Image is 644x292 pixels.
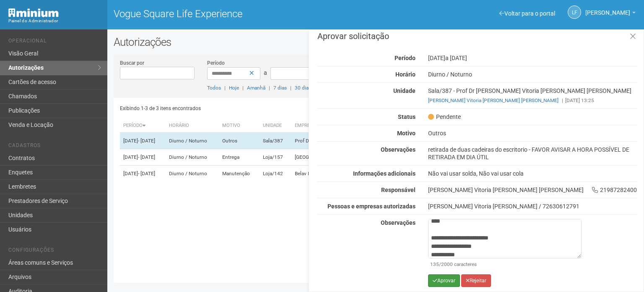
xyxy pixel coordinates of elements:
[219,149,260,166] td: Entrega
[499,10,555,17] a: Voltar para o portal
[430,260,580,268] div: /2000 caracteres
[317,32,637,40] h3: Aprovar solicitação
[395,55,415,61] strong: Período
[290,85,291,91] span: |
[422,186,644,194] div: [PERSON_NAME] Vitoria [PERSON_NAME] [PERSON_NAME] 21987282400
[166,133,219,149] td: Diurno / Noturno
[120,133,166,149] td: [DATE]
[327,203,415,210] strong: Pessoas e empresas autorizadas
[166,166,219,182] td: Diurno / Noturno
[138,171,155,176] span: - [DATE]
[398,113,415,120] strong: Status
[260,119,291,133] th: Unidade
[229,85,239,91] a: Hoje
[445,55,467,61] span: a [DATE]
[120,119,166,133] th: Período
[381,146,415,153] strong: Observações
[120,59,144,67] label: Buscar por
[242,85,244,91] span: |
[8,8,59,17] img: Minium
[138,154,155,160] span: - [DATE]
[219,133,260,149] td: Outros
[568,5,581,19] a: LF
[114,8,369,19] h1: Vogue Square Life Experience
[395,71,415,78] strong: Horário
[422,87,644,104] div: Sala/387 - Prof Dr [PERSON_NAME] Vitoria [PERSON_NAME] [PERSON_NAME]
[393,87,415,94] strong: Unidade
[247,85,265,91] a: Amanhã
[8,17,101,25] div: Painel do Administrador
[422,129,644,137] div: Outros
[269,85,270,91] span: |
[120,149,166,166] td: [DATE]
[422,146,644,161] div: retirada de duas cadeiras do escritorio - FAVOR AVISAR A HORA POSSÍVEL DE RETIRADA EM DIA ÚTIL
[430,261,439,267] span: 135
[422,170,644,177] div: Não vai usar solda, Não vai usar cola
[120,166,166,182] td: [DATE]
[428,97,637,104] div: [DATE] 13:25
[291,166,475,182] td: Belav Rio
[219,119,260,133] th: Motivo
[624,28,641,46] a: Fechar
[273,85,287,91] a: 7 dias
[8,38,101,47] li: Operacional
[381,187,415,193] strong: Responsável
[585,11,636,17] a: [PERSON_NAME]
[428,203,637,210] div: [PERSON_NAME] Vitoria [PERSON_NAME] / 72630612791
[120,102,373,115] div: Exibindo 1-3 de 3 itens encontrados
[224,85,226,91] span: |
[562,97,563,103] span: |
[207,59,225,67] label: Período
[291,119,475,133] th: Empresa
[291,149,475,166] td: [GEOGRAPHIC_DATA]
[422,71,644,78] div: Diurno / Noturno
[8,247,101,256] li: Configurações
[291,133,475,149] td: Prof Dr [PERSON_NAME] Vitoria [PERSON_NAME] [PERSON_NAME]
[428,274,460,287] button: Aprovar
[207,85,221,91] a: Todos
[397,130,415,137] strong: Motivo
[428,113,461,121] span: Pendente
[264,69,267,76] span: a
[422,54,644,62] div: [DATE]
[260,149,291,166] td: Loja/157
[428,97,558,103] a: [PERSON_NAME] Vitoria [PERSON_NAME] [PERSON_NAME]
[381,219,415,226] strong: Observações
[138,138,155,144] span: - [DATE]
[219,166,260,182] td: Manutenção
[114,36,638,48] h2: Autorizações
[8,142,101,151] li: Cadastros
[295,85,311,91] a: 30 dias
[166,119,219,133] th: Horário
[353,170,415,177] strong: Informações adicionais
[260,133,291,149] td: Sala/387
[585,1,630,16] span: Letícia Florim
[166,149,219,166] td: Diurno / Noturno
[260,166,291,182] td: Loja/142
[461,274,491,287] button: Rejeitar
